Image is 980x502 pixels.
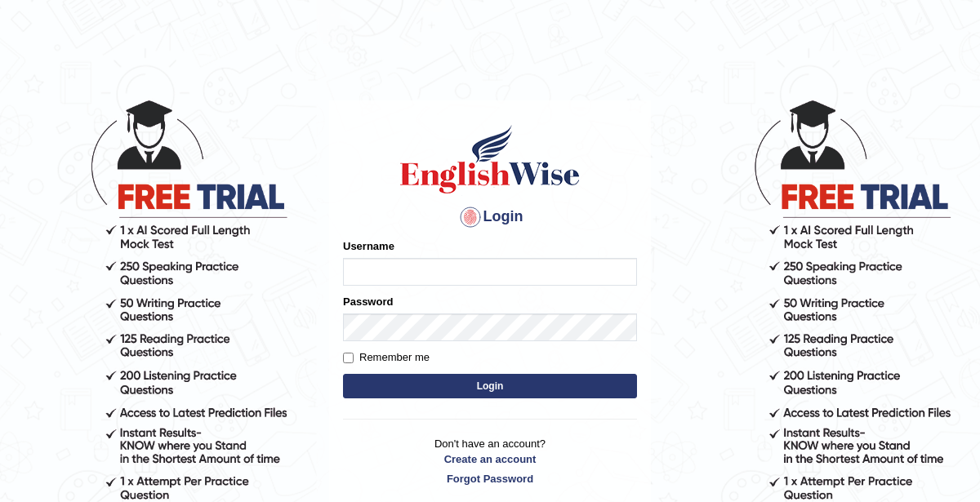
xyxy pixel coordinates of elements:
[397,122,583,196] img: Logo of English Wise sign in for intelligent practice with AI
[343,349,430,366] label: Remember me
[343,238,394,254] label: Username
[343,374,637,398] button: Login
[343,204,637,230] h4: Login
[343,353,354,363] input: Remember me
[343,471,637,486] a: Forgot Password
[343,436,637,486] p: Don't have an account?
[343,294,393,309] label: Password
[343,451,637,467] a: Create an account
